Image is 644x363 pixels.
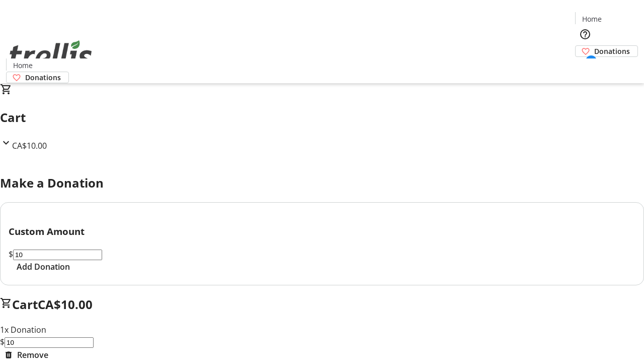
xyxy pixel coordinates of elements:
button: Cart [575,57,595,77]
button: Add Donation [9,261,78,273]
span: CA$10.00 [12,140,47,151]
span: Donations [25,72,61,83]
input: Donation Amount [13,250,102,260]
a: Donations [6,72,69,83]
span: CA$10.00 [38,296,93,313]
img: Orient E2E Organization TZ0e4Lxq4E's Logo [6,29,96,80]
span: $ [9,249,13,260]
span: Add Donation [17,261,70,273]
span: Donations [594,46,630,56]
a: Donations [575,45,638,57]
input: Donation Amount [5,337,94,348]
span: Home [582,14,602,24]
a: Home [7,60,39,71]
h3: Custom Amount [9,224,635,238]
a: Home [576,14,608,24]
span: Remove [17,349,48,361]
span: Home [13,60,33,71]
button: Help [575,24,595,44]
